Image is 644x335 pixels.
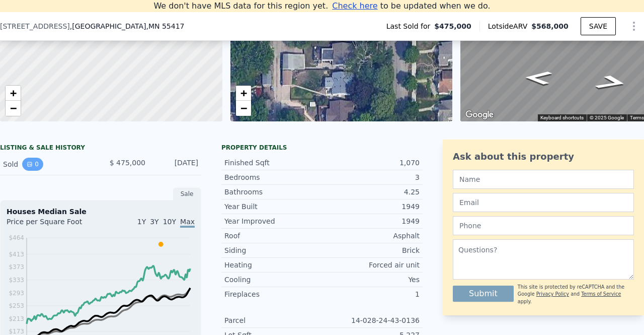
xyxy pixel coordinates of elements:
div: Sold [3,158,93,171]
span: , [GEOGRAPHIC_DATA] [70,21,185,31]
div: Brick [322,245,420,255]
div: 1949 [322,216,420,226]
tspan: $213 [9,315,24,322]
button: Keyboard shortcuts [540,114,584,121]
div: Fireplaces [224,289,322,299]
div: Heating [224,260,322,270]
div: Roof [224,231,322,241]
div: Year Built [224,202,322,212]
a: Terms (opens in new tab) [630,115,644,120]
input: Name [453,170,634,189]
tspan: $333 [9,277,24,284]
span: + [240,87,247,99]
span: © 2025 Google [590,115,624,120]
div: 1,070 [322,158,420,168]
input: Email [453,193,634,212]
div: Year Improved [224,216,322,226]
span: , MN 55417 [146,22,184,30]
button: Show Options [624,16,644,36]
button: View historical data [22,158,43,171]
tspan: $173 [9,328,24,335]
a: Zoom out [236,101,251,116]
div: 1949 [322,202,420,212]
tspan: $413 [9,251,24,258]
span: 10Y [163,218,176,226]
span: Lotside ARV [488,21,531,31]
span: Check here [332,1,377,11]
tspan: $253 [9,302,24,309]
a: Zoom in [6,86,21,101]
span: − [10,102,17,114]
a: Terms of Service [581,291,621,297]
div: Bathrooms [224,187,322,197]
span: Last Sold for [386,21,435,31]
div: [DATE] [153,158,198,171]
tspan: $464 [9,234,24,241]
span: Max [180,218,195,228]
button: Submit [453,286,514,302]
img: Google [463,108,496,121]
span: − [240,102,247,114]
div: This site is protected by reCAPTCHA and the Google and apply. [518,284,634,305]
div: Asphalt [322,231,420,241]
div: Forced air unit [322,260,420,270]
a: Zoom in [236,86,251,101]
div: Bedrooms [224,172,322,182]
div: 1 [322,289,420,299]
div: Property details [221,144,423,152]
tspan: $373 [9,263,24,271]
div: Price per Square Foot [7,217,101,233]
div: Houses Median Sale [7,207,195,217]
span: + [10,87,17,99]
tspan: $293 [9,290,24,297]
span: 3Y [150,218,158,226]
button: SAVE [581,17,616,35]
div: Siding [224,245,322,255]
div: Sale [173,187,201,200]
a: Privacy Policy [536,291,569,297]
span: 1Y [137,218,146,226]
div: Parcel [224,315,322,325]
span: $568,000 [531,22,569,30]
path: Go North, 14th Ave S [581,71,642,94]
a: Open this area in Google Maps (opens a new window) [463,108,496,121]
div: 14-028-24-43-0136 [322,315,420,325]
div: Ask about this property [453,150,634,164]
div: 3 [322,172,420,182]
div: Cooling [224,275,322,285]
div: Yes [322,275,420,285]
span: $475,000 [434,21,471,31]
div: 4.25 [322,187,420,197]
a: Zoom out [6,101,21,116]
div: Finished Sqft [224,158,322,168]
span: $ 475,000 [110,159,145,167]
path: Go South, 14th Ave S [513,68,564,88]
input: Phone [453,216,634,235]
